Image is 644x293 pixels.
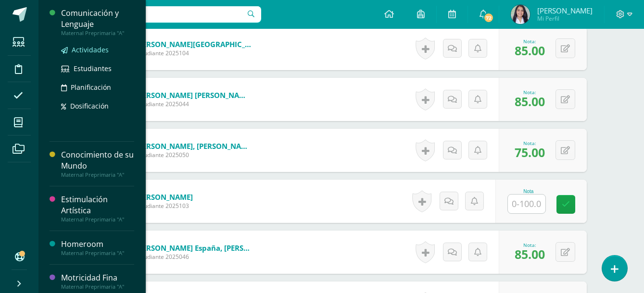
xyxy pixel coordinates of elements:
[515,89,545,96] div: Nota:
[61,8,134,37] a: Comunicación y LenguajeMaternal Preprimaria "A"
[136,151,251,159] span: Estudiante 2025050
[61,216,134,223] div: Maternal Preprimaria "A"
[515,246,545,262] span: 85.00
[45,6,261,23] input: Busca un usuario...
[61,272,134,283] div: Motricidad Fina
[61,194,134,223] a: Estimulación ArtísticaMaternal Preprimaria "A"
[515,38,545,45] div: Nota:
[61,82,134,93] a: Planificación
[537,6,593,15] span: [PERSON_NAME]
[507,189,550,194] div: Nota
[61,272,134,290] a: Motricidad FinaMaternal Preprimaria "A"
[61,171,134,178] div: Maternal Preprimaria "A"
[136,192,193,202] a: [PERSON_NAME]
[61,63,134,74] a: Estudiantes
[61,149,134,171] div: Conocimiento de su Mundo
[74,64,112,73] span: Estudiantes
[61,100,134,111] a: Dosificación
[515,144,545,160] span: 75.00
[61,30,134,37] div: Maternal Preprimaria "A"
[61,149,134,178] a: Conocimiento de su MundoMaternal Preprimaria "A"
[61,283,134,290] div: Maternal Preprimaria "A"
[136,100,251,108] span: Estudiante 2025044
[61,8,134,30] div: Comunicación y Lenguaje
[537,14,593,23] span: Mi Perfil
[136,39,251,49] a: [PERSON_NAME][GEOGRAPHIC_DATA]
[71,83,111,92] span: Planificación
[61,239,134,250] div: Homeroom
[61,194,134,216] div: Estimulación Artística
[72,45,109,54] span: Actividades
[515,93,545,110] span: 85.00
[515,140,545,146] div: Nota:
[136,49,251,57] span: Estudiante 2025104
[136,141,251,151] a: [PERSON_NAME], [PERSON_NAME]
[136,243,251,253] a: [PERSON_NAME] España, [PERSON_NAME]
[508,195,545,213] input: 0-100.0
[70,101,109,110] span: Dosificación
[515,42,545,59] span: 85.00
[61,44,134,55] a: Actividades
[136,202,193,210] span: Estudiante 2025103
[136,253,251,261] span: Estudiante 2025046
[515,242,545,248] div: Nota:
[61,250,134,256] div: Maternal Preprimaria "A"
[61,239,134,256] a: HomeroomMaternal Preprimaria "A"
[483,12,494,23] span: 72
[511,5,530,24] img: 8fd929129f210ac7bd21a469bef1b60d.png
[136,90,251,100] a: [PERSON_NAME] [PERSON_NAME]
